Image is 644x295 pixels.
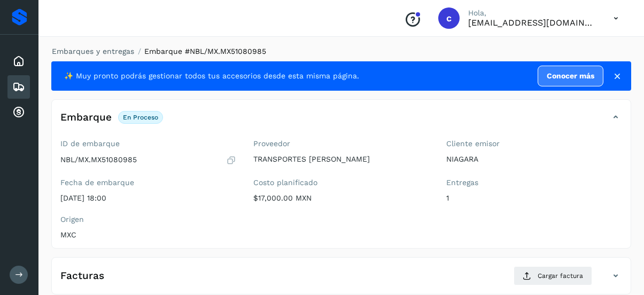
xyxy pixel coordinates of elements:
p: NBL/MX.MX51080985 [60,155,137,164]
h4: Facturas [60,270,104,282]
p: MXC [60,230,236,240]
span: Cargar factura [538,271,583,281]
span: Embarque #NBL/MX.MX51080985 [144,47,266,55]
p: [DATE] 18:00 [60,194,236,203]
p: cobranza1@tmartin.mx [468,18,596,28]
label: ID de embarque [60,139,236,148]
div: EmbarqueEn proceso [52,108,631,135]
p: En proceso [123,114,158,121]
label: Origen [60,215,236,224]
button: Cargar factura [514,266,592,285]
div: Cuentas por cobrar [7,101,30,124]
nav: breadcrumb [51,46,631,57]
label: Proveedor [253,139,429,148]
a: Embarques y entregas [52,47,134,55]
p: Hola, [468,9,596,18]
div: Embarques [7,75,30,99]
a: Conocer más [538,66,603,86]
h4: Embarque [60,111,112,124]
p: 1 [446,194,622,203]
label: Fecha de embarque [60,178,236,187]
p: $17,000.00 MXN [253,194,429,203]
label: Cliente emisor [446,139,622,148]
div: FacturasCargar factura [52,266,631,294]
label: Entregas [446,178,622,187]
span: ✨ Muy pronto podrás gestionar todos tus accesorios desde esta misma página. [64,70,359,82]
p: NIAGARA [446,155,622,164]
label: Costo planificado [253,178,429,187]
p: TRANSPORTES [PERSON_NAME] [253,155,429,164]
div: Inicio [7,50,30,73]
